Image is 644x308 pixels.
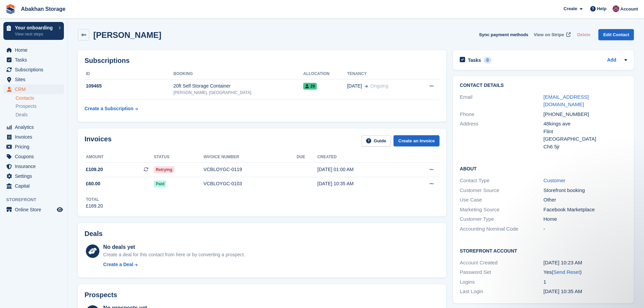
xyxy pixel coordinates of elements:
[460,120,543,150] div: Address
[154,181,166,187] span: Paid
[544,225,627,233] div: -
[479,29,528,40] button: Sync payment methods
[3,162,64,171] a: menu
[85,152,154,163] th: Amount
[86,180,100,187] span: £60.00
[16,112,28,118] span: Deals
[15,142,55,151] span: Pricing
[15,162,55,171] span: Insurance
[460,83,627,88] h2: Contact Details
[534,31,564,38] span: View on Stripe
[460,268,543,276] div: Password Set
[460,225,543,233] div: Accounting Nominal Code
[460,187,543,194] div: Customer Source
[460,165,627,172] h2: About
[544,135,627,143] div: [GEOGRAPHIC_DATA]
[544,268,627,276] div: Yes
[85,135,112,146] h2: Invoices
[460,288,543,295] div: Last Login
[544,259,627,267] div: [DATE] 10:23 AM
[598,29,634,40] a: Edit Contact
[204,166,296,173] div: VCBLOYGC-0119
[56,206,64,214] a: Preview store
[544,196,627,204] div: Other
[460,215,543,223] div: Customer Type
[3,181,64,191] a: menu
[16,103,37,110] span: Prospects
[15,75,55,84] span: Sites
[460,247,627,254] h2: Storefront Account
[544,143,627,151] div: Ch6 5jr
[544,215,627,223] div: Home
[15,132,55,142] span: Invoices
[544,278,627,286] div: 1
[86,203,103,210] div: £169.20
[86,166,103,173] span: £109.20
[544,94,589,108] a: [EMAIL_ADDRESS][DOMAIN_NAME]
[3,171,64,181] a: menu
[544,177,566,183] a: Customer
[103,251,245,258] div: Create a deal for this contact from here or by converting a prospect.
[204,180,296,187] div: VCBLOYGC-0103
[85,102,138,115] a: Create a Subscription
[15,25,55,30] p: Your onboarding
[3,122,64,132] a: menu
[85,57,439,65] h2: Subscriptions
[3,75,64,84] a: menu
[15,122,55,132] span: Analytics
[460,259,543,267] div: Account Created
[173,90,303,96] div: [PERSON_NAME], [GEOGRAPHIC_DATA]
[460,93,543,109] div: Email
[16,103,64,110] a: Prospects
[173,69,303,79] th: Booking
[15,85,55,94] span: CRM
[607,56,616,64] a: Add
[3,45,64,55] a: menu
[6,196,67,203] span: Storefront
[154,166,174,173] span: Retrying
[544,120,627,128] div: 48kings ave
[564,5,577,12] span: Create
[16,111,64,118] a: Deals
[544,288,582,294] time: 2025-09-22 09:35:25 UTC
[103,261,133,268] div: Create a Deal
[15,65,55,74] span: Subscriptions
[460,196,543,204] div: Use Case
[3,65,64,74] a: menu
[3,55,64,65] a: menu
[204,152,296,163] th: Invoice number
[103,243,245,251] div: No deals yet
[544,187,627,194] div: Storefront booking
[85,230,102,238] h2: Deals
[393,135,439,146] a: Create an Invoice
[460,206,543,214] div: Marketing Source
[15,31,55,37] p: View next steps
[613,5,619,12] img: William Abakhan
[574,29,593,40] button: Delete
[347,82,362,90] span: [DATE]
[460,177,543,185] div: Contact Type
[347,69,416,79] th: Tenancy
[544,111,627,118] div: [PHONE_NUMBER]
[18,3,68,15] a: Abakhan Storage
[85,291,117,299] h2: Prospects
[3,22,64,40] a: Your onboarding View next steps
[597,5,606,12] span: Help
[154,152,204,163] th: Status
[3,205,64,214] a: menu
[103,261,245,268] a: Create a Deal
[85,105,134,112] div: Create a Subscription
[15,152,55,161] span: Coupons
[317,152,405,163] th: Created
[296,152,317,163] th: Due
[15,55,55,65] span: Tasks
[3,152,64,161] a: menu
[16,95,64,101] a: Contacts
[544,206,627,214] div: Facebook Marketplace
[15,171,55,181] span: Settings
[3,142,64,151] a: menu
[317,180,405,187] div: [DATE] 10:35 AM
[85,82,173,90] div: 109465
[15,45,55,55] span: Home
[484,57,492,63] div: 0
